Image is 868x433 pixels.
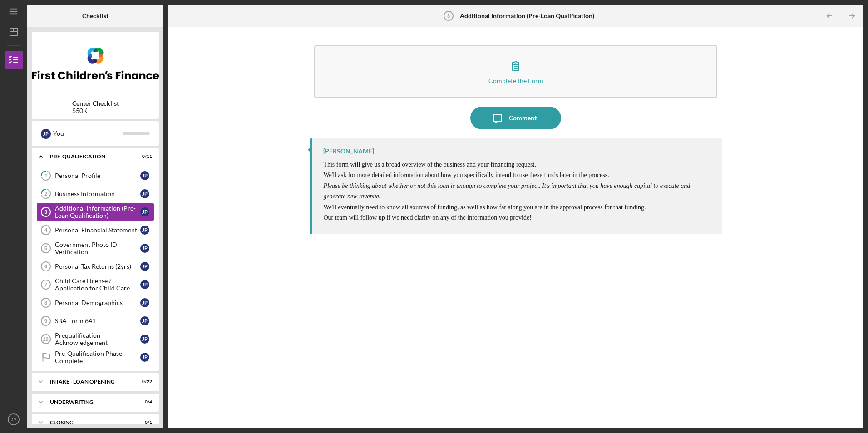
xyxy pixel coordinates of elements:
[44,209,47,215] tspan: 3
[55,226,140,234] div: Personal Financial Statement
[323,204,646,211] span: We'll eventually need to know all sources of funding, as well as how far along you are in the app...
[44,227,48,233] tspan: 4
[460,12,594,20] b: Additional Information (Pre-Loan Qualification)
[44,173,47,179] tspan: 1
[36,239,154,257] a: 5Government Photo ID VerificationJP
[50,379,129,384] div: INTAKE - LOAN OPENING
[36,312,154,330] a: 9SBA Form 641JP
[55,263,140,270] div: Personal Tax Returns (2yrs)
[53,126,123,141] div: You
[323,148,374,155] div: [PERSON_NAME]
[140,244,149,253] div: J P
[50,420,129,425] div: CLOSING
[36,348,154,366] a: Pre-Qualification Phase CompleteJP
[140,226,149,235] div: J P
[136,154,152,159] div: 0 / 11
[136,399,152,405] div: 0 / 4
[140,335,149,344] div: J P
[140,298,149,307] div: J P
[55,350,140,364] div: Pre-Qualification Phase Complete
[36,185,154,203] a: 2Business InformationJP
[36,221,154,239] a: 4Personal Financial StatementJP
[55,317,140,325] div: SBA Form 641
[55,241,140,256] div: Government Photo ID Verification
[50,399,129,405] div: UNDERWRITING
[36,276,154,294] a: 7Child Care License / Application for Child Care LicenseJP
[136,420,152,425] div: 0 / 1
[5,410,23,428] button: JP
[140,353,149,362] div: J P
[72,107,119,114] div: $50K
[82,12,108,20] b: Checklist
[50,154,129,159] div: Pre-Qualification
[140,262,149,271] div: J P
[323,161,536,168] span: This form will give us a broad overview of the business and your financing request.
[11,417,16,422] text: JP
[140,189,149,198] div: J P
[140,207,149,216] div: J P
[55,299,140,306] div: Personal Demographics
[44,246,47,251] tspan: 5
[44,264,47,269] tspan: 6
[323,182,690,200] span: Please be thinking about whether or not this loan is enough to complete your project. It's import...
[41,129,51,139] div: J P
[140,280,149,289] div: J P
[36,294,154,312] a: 8Personal DemographicsJP
[55,205,140,219] div: Additional Information (Pre-Loan Qualification)
[32,36,159,91] img: Product logo
[44,300,47,305] tspan: 8
[36,203,154,221] a: 3Additional Information (Pre-Loan Qualification)JP
[55,332,140,346] div: Prequalification Acknowledgement
[323,214,531,221] span: Our team will follow up if we need clarity on any of the information you provide!
[55,277,140,292] div: Child Care License / Application for Child Care License
[55,190,140,197] div: Business Information
[44,191,47,197] tspan: 2
[36,167,154,185] a: 1Personal ProfileJP
[55,172,140,179] div: Personal Profile
[509,107,537,129] div: Comment
[140,171,149,180] div: J P
[488,77,543,84] div: Complete the Form
[447,13,450,19] tspan: 3
[136,379,152,384] div: 0 / 22
[323,172,609,178] span: We'll ask for more detailed information about how you specifically intend to use these funds late...
[72,100,119,107] b: Center Checklist
[36,257,154,276] a: 6Personal Tax Returns (2yrs)JP
[44,282,47,287] tspan: 7
[470,107,561,129] button: Comment
[36,330,154,348] a: 10Prequalification AcknowledgementJP
[314,45,717,98] button: Complete the Form
[44,318,47,324] tspan: 9
[43,336,48,342] tspan: 10
[140,316,149,325] div: J P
